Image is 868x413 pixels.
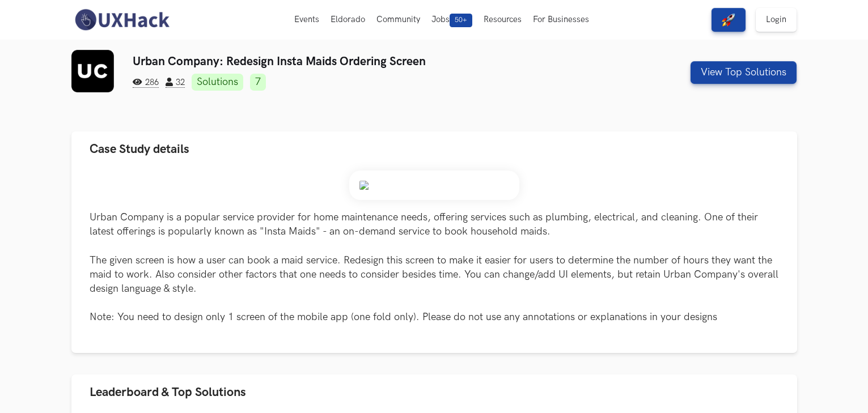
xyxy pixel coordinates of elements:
span: Case Study details [90,142,189,157]
span: 286 [133,78,159,88]
button: Leaderboard & Top Solutions [71,374,797,410]
a: Login [756,8,797,32]
a: Solutions [192,74,243,91]
img: UXHack-logo.png [71,8,172,32]
img: Weekend_Hackathon_83_banner.png [349,171,519,200]
a: 7 [250,74,266,91]
img: Urban Company logo [71,50,114,92]
div: Case Study details [71,167,797,353]
span: 32 [166,78,185,88]
p: Urban Company is a popular service provider for home maintenance needs, offering services such as... [90,210,779,325]
button: Case Study details [71,131,797,167]
button: View Top Solutions [691,61,797,84]
img: rocket [722,13,735,27]
span: Leaderboard & Top Solutions [90,385,246,400]
span: 50+ [450,14,472,27]
h3: Urban Company: Redesign Insta Maids Ordering Screen [133,54,613,69]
